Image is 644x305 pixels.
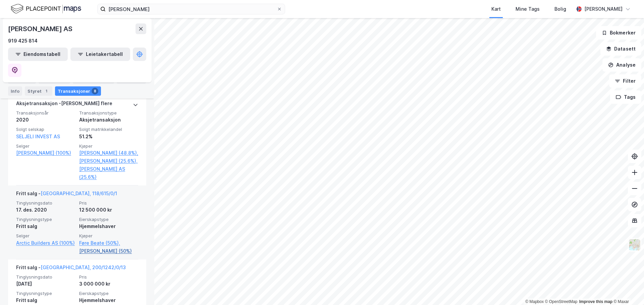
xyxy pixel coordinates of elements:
[16,127,75,132] span: Solgt selskap
[79,274,138,280] span: Pris
[41,190,117,196] a: [GEOGRAPHIC_DATA], 118/615/0/1
[79,296,138,304] div: Hjemmelshaver
[8,48,68,61] button: Eiendomstabell
[516,5,540,13] div: Mine Tags
[16,217,75,222] span: Tinglysningstype
[79,133,138,141] div: 51.2%
[8,86,22,96] div: Info
[491,5,501,13] div: Kart
[79,217,138,222] span: Eierskapstype
[16,280,75,288] div: [DATE]
[16,200,75,206] span: Tinglysningsdato
[16,274,75,280] span: Tinglysningsdato
[600,42,641,56] button: Datasett
[79,157,138,165] a: [PERSON_NAME] (25.6%),
[16,233,75,239] span: Selger
[16,143,75,149] span: Selger
[11,3,81,15] img: logo.f888ab2527a4732fd821a326f86c7f29.svg
[609,74,641,88] button: Filter
[25,86,52,96] div: Styret
[8,23,74,34] div: [PERSON_NAME] AS
[16,263,126,274] div: Fritt salg -
[16,110,75,116] span: Transaksjonsår
[79,247,138,255] a: [PERSON_NAME] (50%)
[55,86,101,96] div: Transaksjoner
[79,291,138,296] span: Eierskapstype
[16,189,117,200] div: Fritt salg -
[16,206,75,214] div: 17. des. 2020
[584,5,623,13] div: [PERSON_NAME]
[70,48,130,61] button: Leietakertabell
[545,299,578,304] a: OpenStreetMap
[16,149,75,157] a: [PERSON_NAME] (100%)
[106,4,277,14] input: Søk på adresse, matrikkel, gårdeiere, leietakere eller personer
[79,233,138,239] span: Kjøper
[554,5,566,13] div: Bolig
[16,239,75,247] a: Arctic Builders AS (100%)
[16,296,75,304] div: Fritt salg
[43,88,50,94] div: 1
[79,239,138,247] a: Føre Beate (50%),
[8,37,38,45] div: 919 425 814
[628,238,641,251] img: Z
[41,264,126,270] a: [GEOGRAPHIC_DATA], 200/1242/0/13
[79,116,138,124] div: Aksjetransaksjon
[79,149,138,157] a: [PERSON_NAME] (48.8%),
[79,280,138,288] div: 3 000 000 kr
[79,110,138,116] span: Transaksjonstype
[596,26,641,40] button: Bokmerker
[602,58,641,72] button: Analyse
[16,99,112,110] div: Aksjetransaksjon - [PERSON_NAME] flere
[79,200,138,206] span: Pris
[92,88,98,94] div: 8
[79,206,138,214] div: 12 500 000 kr
[16,116,75,124] div: 2020
[610,273,644,305] iframe: Chat Widget
[79,222,138,230] div: Hjemmelshaver
[579,299,612,304] a: Improve this map
[16,291,75,296] span: Tinglysningstype
[79,143,138,149] span: Kjøper
[16,222,75,230] div: Fritt salg
[16,134,60,139] a: SELJELI INVEST AS
[610,90,641,104] button: Tags
[525,299,544,304] a: Mapbox
[79,165,138,181] a: [PERSON_NAME] AS (25.6%)
[79,127,138,132] span: Solgt matrikkelandel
